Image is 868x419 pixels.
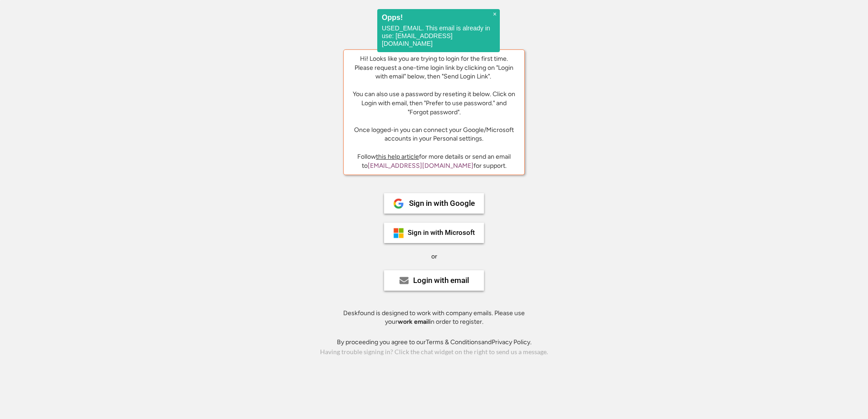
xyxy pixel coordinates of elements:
[393,228,404,239] img: ms-symbollockup_mssymbol_19.png
[413,277,469,284] div: Login with email
[376,153,419,161] a: this help article
[398,318,429,326] strong: work email
[332,309,536,326] div: Deskfound is designed to work with company emails. Please use your in order to register.
[368,162,473,170] a: [EMAIL_ADDRESS][DOMAIN_NAME]
[408,229,475,236] div: Sign in with Microsoft
[492,338,532,346] a: Privacy Policy.
[382,14,495,21] h2: Opps!
[426,338,481,346] a: Terms & Conditions
[350,152,518,170] div: Follow for more details or send an email to for support.
[409,200,475,207] div: Sign in with Google
[382,24,495,48] p: USED_EMAIL. This email is already in use: [EMAIL_ADDRESS][DOMAIN_NAME]
[493,10,497,18] span: ×
[350,54,518,143] div: Hi! Looks like you are trying to login for the first time. Please request a one-time login link b...
[337,338,532,347] div: By proceeding you agree to our and
[393,198,404,209] img: 1024px-Google__G__Logo.svg.png
[431,252,437,261] div: or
